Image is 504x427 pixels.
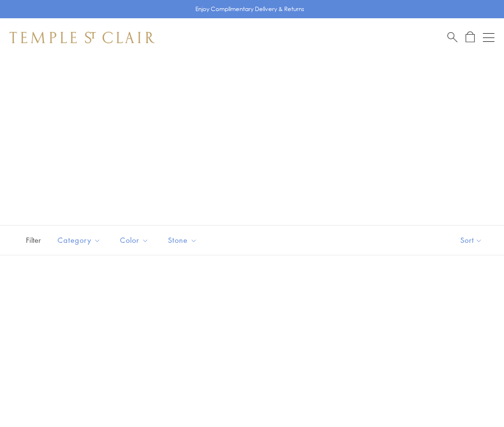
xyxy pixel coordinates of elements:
[195,4,304,14] p: Enjoy Complimentary Delivery & Returns
[439,226,504,255] button: Show sort by
[50,229,108,251] button: Category
[53,234,108,246] span: Category
[163,234,204,246] span: Stone
[113,229,156,251] button: Color
[483,32,494,43] button: Open navigation
[466,31,475,43] a: Open Shopping Bag
[10,32,155,43] img: Temple St. Clair
[161,229,204,251] button: Stone
[447,31,457,43] a: Search
[115,234,156,246] span: Color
